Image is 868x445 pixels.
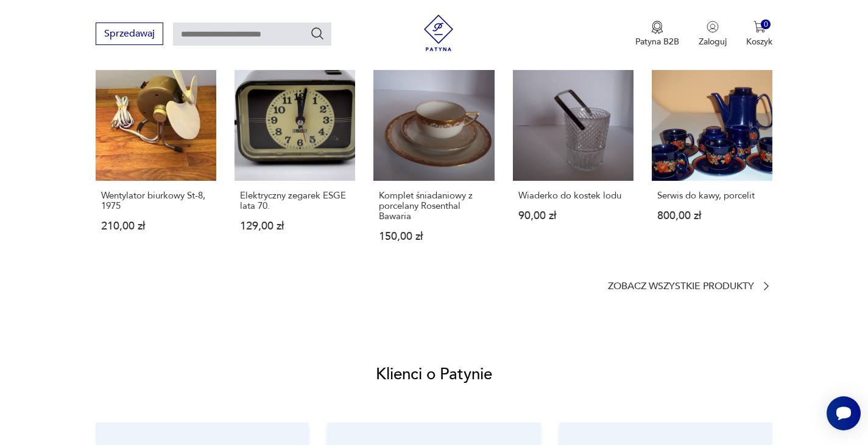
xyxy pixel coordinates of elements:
[518,191,628,201] p: Wiaderko do kostek lodu
[761,19,771,30] div: 0
[310,26,325,41] button: Szukaj
[608,282,754,290] p: Zobacz wszystkie produkty
[651,21,663,34] img: Ikona medalu
[96,23,163,45] button: Sprzedawaj
[513,60,633,265] a: Wiaderko do kostek loduWiaderko do kostek lodu90,00 zł
[699,36,727,47] p: Zaloguj
[101,221,211,231] p: 210,00 zł
[746,36,772,47] p: Koszyk
[376,364,492,385] h2: Klienci o Patynie
[635,21,679,47] button: Patyna B2B
[240,191,350,211] p: Elektryczny zegarek ESGE lata 70.
[657,211,767,221] p: 800,00 zł
[420,15,457,51] img: Patyna - sklep z meblami i dekoracjami vintage
[707,21,719,33] img: Ikonka użytkownika
[379,191,489,222] p: Komplet śniadaniowy z porcelany Rosenthal Bawaria
[827,396,861,430] iframe: Smartsupp widget button
[608,280,772,292] a: Zobacz wszystkie produkty
[96,30,163,39] a: Sprzedawaj
[518,211,628,221] p: 90,00 zł
[240,221,350,231] p: 129,00 zł
[746,21,772,47] button: 0Koszyk
[699,21,727,47] button: Zaloguj
[635,36,679,47] p: Patyna B2B
[753,21,766,33] img: Ikona koszyka
[101,191,211,211] p: Wentylator biurkowy St-8, 1975
[657,191,767,201] p: Serwis do kawy, porcelit
[235,60,355,265] a: Elektryczny zegarek ESGE lata 70.Elektryczny zegarek ESGE lata 70.129,00 zł
[652,60,772,265] a: Serwis do kawy, porcelitSerwis do kawy, porcelit800,00 zł
[635,21,679,47] a: Ikona medaluPatyna B2B
[379,231,489,242] p: 150,00 zł
[373,60,494,265] a: Komplet śniadaniowy z porcelany Rosenthal BawariaKomplet śniadaniowy z porcelany Rosenthal Bawari...
[96,60,216,265] a: Wentylator biurkowy St-8, 1975Wentylator biurkowy St-8, 1975210,00 zł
